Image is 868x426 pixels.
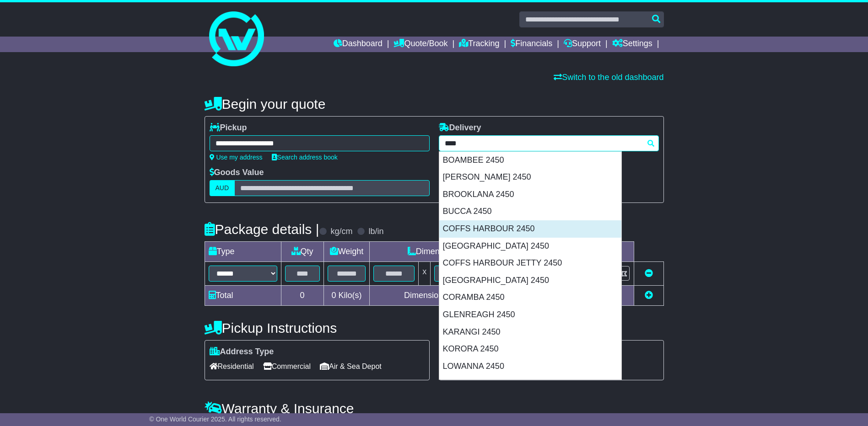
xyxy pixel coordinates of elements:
a: Financials [511,37,552,52]
a: Quote/Book [394,37,447,52]
td: Kilo(s) [323,286,370,306]
div: LOWANNA 2450 [439,358,621,375]
span: Residential [210,359,254,373]
div: CORAMBA 2450 [439,289,621,306]
label: Goods Value [210,168,264,178]
a: Search address book [272,154,338,161]
a: Add new item [645,291,653,300]
td: Qty [281,242,323,262]
h4: Warranty & Insurance [205,401,664,416]
td: 0 [281,286,323,306]
td: Dimensions (L x W x H) [370,242,540,262]
div: BROOKLANA 2450 [439,186,621,203]
div: [GEOGRAPHIC_DATA] 2450 [439,272,621,289]
div: BUCCA 2450 [439,203,621,220]
label: kg/cm [330,227,352,237]
label: Pickup [210,123,247,133]
a: Switch to the old dashboard [554,73,663,82]
td: Dimensions in Centimetre(s) [370,286,540,306]
td: Weight [323,242,370,262]
div: KARANGI 2450 [439,324,621,341]
div: KORORA 2450 [439,341,621,358]
h4: Begin your quote [205,96,664,112]
typeahead: Please provide city [439,135,659,151]
span: 0 [331,291,336,300]
div: [GEOGRAPHIC_DATA] 2450 [439,238,621,255]
td: Total [205,286,281,306]
h4: Package details | [205,222,319,237]
a: Tracking [459,37,499,52]
a: Settings [612,37,652,52]
span: Commercial [263,359,311,373]
div: COFFS HARBOUR JETTY 2450 [439,255,621,272]
div: [GEOGRAPHIC_DATA] 2450 [439,375,621,392]
a: Dashboard [334,37,383,52]
td: x [419,262,431,286]
span: Air & Sea Depot [320,359,382,373]
h4: Pickup Instructions [205,320,430,335]
div: [PERSON_NAME] 2450 [439,169,621,186]
label: lb/in [368,227,383,237]
label: AUD [210,180,235,196]
a: Use my address [210,154,263,161]
td: Type [205,242,281,262]
div: BOAMBEE 2450 [439,152,621,169]
label: Delivery [439,123,481,133]
div: COFFS HARBOUR 2450 [439,220,621,238]
a: Remove this item [645,269,653,278]
span: © One World Courier 2025. All rights reserved. [149,415,281,423]
label: Address Type [210,347,274,357]
div: GLENREAGH 2450 [439,306,621,324]
a: Support [564,37,601,52]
